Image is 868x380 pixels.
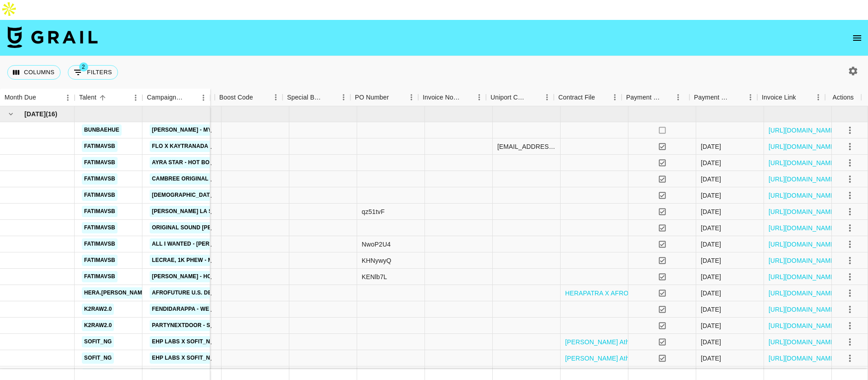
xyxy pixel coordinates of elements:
div: Payment Sent [622,89,689,106]
div: 21/08/2025 [701,272,721,281]
a: Afrofuture U.S. Debut in [GEOGRAPHIC_DATA] [150,287,293,299]
div: 14/08/2025 [701,142,721,151]
div: 13/08/2025 [701,207,721,216]
div: 14/08/2025 [701,191,721,200]
div: Contract File [558,89,595,106]
div: Boost Code [219,89,253,106]
a: fatimavsb [82,271,118,282]
button: Menu [129,91,142,104]
div: NwoP2U4 [362,240,391,249]
a: [URL][DOMAIN_NAME] [769,191,837,200]
button: Show filters [68,65,118,80]
button: Sort [796,91,809,104]
span: 2 [79,62,88,71]
div: PO Number [350,89,418,106]
a: fatimavsb [82,255,118,266]
div: KHNywyQ [362,256,392,265]
button: select merge strategy [842,237,858,252]
a: bunbaehue [82,124,122,136]
div: 06/08/2025 [701,305,721,314]
button: select merge strategy [842,155,858,171]
button: Menu [540,90,554,104]
img: Grail Talent [7,26,98,48]
div: Actions [833,89,854,106]
button: Sort [96,91,109,104]
button: Select columns [7,65,61,80]
button: Sort [324,91,337,104]
div: 21/08/2025 [701,240,721,249]
div: Campaign (Type) [147,89,184,106]
a: [URL][DOMAIN_NAME] [769,126,837,135]
div: Talent [79,89,96,106]
div: Payment Sent Date [689,89,757,106]
a: [URL][DOMAIN_NAME] [769,207,837,216]
button: select merge strategy [842,123,858,138]
a: sofit_ng [82,352,114,364]
button: Menu [61,91,75,104]
a: sofit_ng [82,369,114,380]
div: Uniport Contact Email [486,89,554,106]
button: hide children [5,108,17,120]
a: [URL][DOMAIN_NAME] [769,272,837,281]
button: Menu [269,90,283,104]
button: Menu [671,90,685,104]
a: [DEMOGRAPHIC_DATA] - Thinkin About You [150,190,279,201]
div: lily.morgan@umusic.com [497,142,556,151]
a: fatimavsb [82,173,118,185]
div: 26/08/2025 [701,158,721,167]
div: Video Link [147,89,215,106]
div: 15/08/2025 [701,223,721,233]
div: PO Number [355,89,389,106]
span: [DATE] [24,109,46,119]
div: KENlb7L [362,272,387,281]
button: select merge strategy [842,204,858,219]
button: Menu [744,90,757,104]
button: select merge strategy [842,171,858,187]
div: Invoice Notes [418,89,486,106]
button: select merge strategy [842,318,858,333]
a: Ayra Star - Hot Body [150,157,220,168]
div: Invoice Notes [423,89,460,106]
button: Menu [405,90,418,104]
a: hera.[PERSON_NAME] [82,287,150,299]
a: Lecrae, 1K Phew - MOVE [150,255,226,266]
button: Sort [731,91,744,104]
a: PARTYNEXTDOOR - SOMEBODY LOVES ME [150,320,271,331]
button: Sort [595,91,608,104]
button: Sort [253,91,266,104]
a: HERAPATRA X AFROFUTURE (3) (1) (1).pdf [565,289,695,298]
a: [PERSON_NAME] Athlete Partnership Agreement 2025 -4.pdf (1).pdf [565,354,763,363]
a: [URL][DOMAIN_NAME] [769,223,837,233]
a: k2raw2.0 [82,320,114,331]
button: open drawer [848,29,866,47]
button: Sort [36,91,49,104]
a: original sound [PERSON_NAME] [150,222,250,233]
a: [URL][DOMAIN_NAME] [769,158,837,167]
div: 02/09/2025 [701,354,721,363]
button: select merge strategy [842,269,858,285]
div: Special Booking Type [283,89,350,106]
a: fatimavsb [82,157,118,168]
button: Sort [460,91,472,104]
div: qz51tvF [362,207,385,216]
button: select merge strategy [842,139,858,154]
a: [PERSON_NAME] - Hot Body [150,271,235,282]
a: [URL][DOMAIN_NAME] [769,337,837,347]
button: Menu [608,90,622,104]
div: Payment Sent [626,89,661,106]
a: k2raw2.0 [82,304,114,315]
button: Menu [197,91,210,104]
a: FLO x Kaytranada - "The Mood" [150,141,250,152]
a: [URL][DOMAIN_NAME] [769,256,837,265]
div: 16/09/2025 [701,337,721,347]
a: EHP Labs x Sofit_ngr 12 month Partnership 1/12 [150,352,303,364]
div: Contract File [554,89,622,106]
div: Actions [825,89,861,106]
div: Campaign (Type) [142,89,210,106]
a: fatimavsb [82,206,118,217]
button: select merge strategy [842,302,858,317]
span: ( 16 ) [46,109,57,119]
a: fatimavsb [82,238,118,250]
button: Sort [528,91,540,104]
a: fatimavsb [82,222,118,233]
